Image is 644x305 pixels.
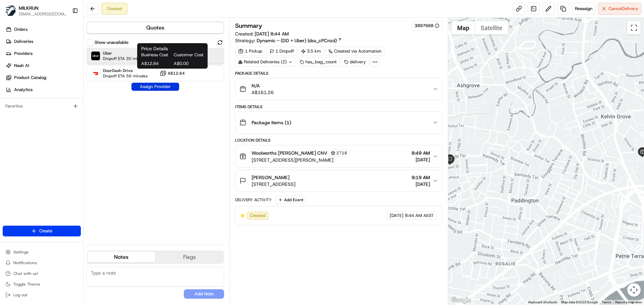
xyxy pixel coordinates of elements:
span: 9:19 AM [412,174,430,181]
a: Analytics [3,84,84,95]
span: Providers [14,51,33,57]
span: 8:49 AM [412,150,430,156]
button: 3897668 [415,23,439,29]
span: Created [250,213,266,219]
span: [STREET_ADDRESS] [252,181,296,187]
button: MILKRUNMILKRUN[EMAIL_ADDRESS][DOMAIN_NAME] [3,3,69,19]
span: Package Items ( 1 ) [252,119,291,126]
button: Toggle fullscreen view [627,21,641,34]
a: Created via Automation [325,47,384,56]
button: Notes [87,252,155,262]
span: Woolworths [PERSON_NAME] CNV [252,150,327,156]
span: [DATE] [412,156,430,163]
span: Dynamic - (DD + Uber) (dss_cPCnzd) [257,37,337,44]
a: Terms (opens in new tab) [602,300,611,304]
button: Keyboard shortcuts [528,300,557,305]
span: Chat with us! [13,271,38,276]
span: Nash AI [14,63,29,69]
div: Strategy: [235,37,342,44]
img: MILKRUN [5,5,16,16]
span: DoorDash Drive [103,68,148,73]
span: Reassign [575,6,592,12]
h1: Price Details [141,45,204,52]
button: CancelDelivery [598,3,641,15]
span: 8:44 AM AEST [405,213,434,219]
a: Product Catalog [3,72,84,83]
span: Toggle Theme [13,282,40,287]
span: Uber [103,51,148,56]
a: Open this area in Google Maps (opens a new window) [450,296,472,305]
button: Toggle Theme [3,280,81,289]
button: Quotes [87,22,223,33]
img: DoorDash Drive [91,69,100,78]
a: Deliveries [3,36,84,47]
h3: Summary [235,23,262,29]
button: Woolworths [PERSON_NAME] CNV2718[STREET_ADDRESS][PERSON_NAME]8:49 AM[DATE] [235,145,442,167]
span: Dropoff ETA 56 minutes [103,73,148,79]
span: Cancel Delivery [608,6,638,12]
div: delivery [341,57,369,67]
div: 1 Dropoff [267,47,297,56]
span: A$161.26 [252,89,274,96]
button: [PERSON_NAME][STREET_ADDRESS]9:19 AM[DATE] [235,170,442,192]
div: 3.5 km [298,47,324,56]
span: [DATE] [412,181,430,187]
span: Dropoff ETA 30 minutes [103,56,148,61]
span: Create [39,228,52,234]
button: Settings [3,247,81,257]
button: Chat with us! [3,269,81,278]
button: A$12.64 [160,70,185,77]
span: Settings [13,249,29,255]
img: Uber [91,52,100,60]
span: Analytics [14,87,33,93]
span: Created: [235,30,289,37]
label: Show unavailable [95,40,128,46]
button: N/AA$161.26 [235,78,442,100]
span: Orders [14,26,28,32]
div: Delivery Activity [235,197,272,203]
span: Log out [13,292,27,298]
button: Map camera controls [627,283,641,297]
div: Package Details [235,71,442,76]
span: Product Catalog [14,75,46,81]
span: [STREET_ADDRESS][PERSON_NAME] [252,157,350,163]
span: Notifications [13,260,37,265]
button: Add Event [276,196,306,204]
span: [DATE] [390,213,404,219]
button: Assign Provider [131,83,179,91]
a: Nash AI [3,60,84,71]
div: Related Deliveries (2) [235,57,296,67]
span: Map data ©2025 Google [561,300,598,304]
button: MILKRUN [19,5,39,11]
button: Notifications [3,258,81,268]
button: Reassign [572,3,595,15]
button: Create [3,226,81,236]
span: [PERSON_NAME] [252,174,289,181]
span: A$0.00 [174,61,204,67]
span: 2718 [336,150,347,156]
button: Show street map [451,21,475,34]
span: A$12.64 [141,61,171,67]
div: Location Details [235,138,442,143]
button: Flags [155,252,223,262]
span: [DATE] 8:44 AM [255,31,289,37]
span: Business Cost [141,52,171,58]
div: Items Details [235,104,442,109]
a: Providers [3,48,84,59]
img: Google [450,296,472,305]
button: Package Items (1) [235,112,442,133]
a: Dynamic - (DD + Uber) (dss_cPCnzd) [257,37,342,44]
span: A$12.64 [168,71,185,76]
span: Deliveries [14,39,33,45]
a: Report a map error [615,300,642,304]
button: Log out [3,290,81,300]
button: Show satellite imagery [475,21,508,34]
span: Customer Cost [174,52,204,58]
span: N/A [252,82,274,89]
div: has_bag_count [297,57,340,67]
button: [EMAIL_ADDRESS][DOMAIN_NAME] [19,11,67,17]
